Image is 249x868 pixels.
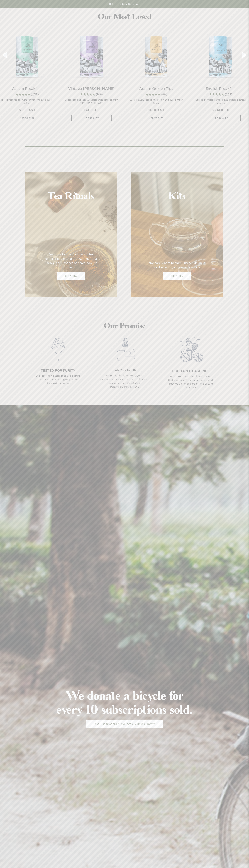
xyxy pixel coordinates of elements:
[65,86,118,91] h4: Vintage [PERSON_NAME]
[65,92,118,97] span: Rated 4.9 out of 5 stars 148 reviews
[41,252,100,269] p: On the estate, our afternoon tea represents a moment to connect. Tea Rituals is our chance to sha...
[129,28,183,82] img: assamgoldenangled_500x500.png
[161,93,167,96] span: 88 reviews
[31,93,39,96] span: 237 reviews
[129,108,183,112] p: $131.00 USD
[100,374,149,389] p: We grow, pluck, whither, grind, oxygenate, dry, sort and pack all of our teas on our family estat...
[194,92,248,97] span: Rated 4.9 out of 5 stars
[194,108,248,112] p: $656.00 USD
[167,374,215,389] p: When you shop direct, you ensure that our hardworking farmers & staff receive a higher percentage...
[194,28,248,82] img: engglishangled_500x500.png
[129,92,183,97] span: Rated 4.7 out of 5 stars
[34,374,82,385] p: We test each batch of tea to ensure that what you’re drinking is the freshest it can be.
[148,261,206,269] p: Not sure where to start? These kits are a great way to get to know our teas!
[194,98,248,105] p: A blend of whole leaf teas that creates a strong, brisk cup
[194,86,248,91] h4: English Breakfast
[96,93,103,96] span: 148 reviews
[65,108,118,112] p: $124.00 USD
[100,368,149,372] h5: farm-to-cup
[201,115,241,121] input: ADD TO CART
[129,98,183,105] p: Our premium, second flush tea with a subtle malty flavor
[112,337,137,361] img: pre-03_1800x600.png
[163,272,191,280] a: SHOP NOW
[41,191,100,202] h2: Tea Rituals
[65,28,118,82] img: vintageangled_500x500.png
[148,191,206,202] h2: Kits
[179,337,203,362] img: pre-04_1800x600.png
[136,115,176,121] input: ADD TO CART
[65,98,118,105] p: Loose leaf black tea with Bergamot sourced from [GEOGRAPHIC_DATA]
[71,115,112,121] input: ADD TO CART
[129,86,183,91] h4: Assam Golden Tips
[167,369,215,373] h5: EQUITABLE EARNINGS
[7,115,47,121] input: ADD TO CART
[225,93,233,96] span: 227 reviews
[28,322,221,330] h2: Our Promise
[57,272,85,280] a: SHOP NOW
[13,689,237,717] h1: We donate a bicycle for every 10 subscriptions sold.
[46,337,70,362] img: our-promise-01_1800x600.png
[34,369,82,373] h5: TESTED FOR PURITY
[86,720,163,728] a: Learn more about the ghograjan bike initiative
